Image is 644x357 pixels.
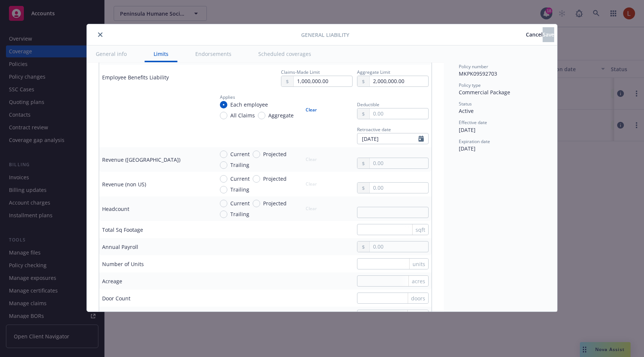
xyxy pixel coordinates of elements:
span: Retroactive date [357,126,391,133]
span: Current [230,199,250,207]
span: units [413,260,425,268]
input: Current [220,175,227,183]
span: Effective date [459,119,487,126]
span: Current [230,175,250,183]
input: MM/DD/YYYY [357,133,419,144]
div: Acreage [102,277,122,285]
div: Revenue (non US) [102,180,146,188]
button: Scheduled coverages [249,45,320,62]
button: close [96,30,105,39]
span: [DATE] [459,145,476,152]
span: Cancel [526,31,543,38]
div: Annual Payroll [102,243,138,251]
input: 0.00 [370,76,428,86]
input: Current [220,151,227,158]
span: MKPK09592703 [459,70,497,77]
div: Employee Benefits Liability [102,73,169,81]
span: acres [412,277,425,285]
span: Aggregate [268,111,294,119]
button: Endorsements [186,45,240,62]
input: Trailing [220,211,227,218]
div: Revenue ([GEOGRAPHIC_DATA]) [102,156,180,164]
span: hours [411,312,425,319]
span: Status [459,101,472,107]
span: Each employee [230,101,268,108]
input: 0.00 [370,183,428,193]
span: Current [230,150,250,158]
span: Projected [263,199,287,207]
span: Commercial Package [459,89,510,96]
input: Each employee [220,101,227,108]
input: Trailing [220,186,227,193]
span: Active [459,107,474,114]
input: Projected [253,151,260,158]
input: Current [220,200,227,207]
button: Limits [145,45,177,62]
div: Headcount [102,205,129,213]
span: Deductible [357,101,379,108]
span: Claims-Made Limit [281,69,320,75]
div: Total Sq Footage [102,226,143,234]
span: [DATE] [459,126,476,133]
input: Aggregate [258,112,265,119]
span: Projected [263,150,287,158]
span: sqft [416,226,425,234]
svg: Calendar [419,136,424,142]
div: Number of Units [102,260,144,268]
span: doors [411,294,425,302]
input: 0.00 [370,108,428,119]
span: Trailing [230,186,249,193]
button: Cancel [526,27,543,42]
span: Applies [220,94,235,100]
input: 0.00 [294,76,352,86]
span: Save [543,31,554,38]
button: Clear [301,105,321,115]
input: 0.00 [370,241,428,252]
span: Trailing [230,161,249,169]
div: Door Count [102,294,130,302]
input: Projected [253,175,260,183]
div: Employee Hours [102,312,143,319]
span: Trailing [230,210,249,218]
input: 0.00 [370,158,428,168]
span: All Claims [230,111,255,119]
button: General info [87,45,136,62]
span: Policy number [459,63,488,70]
input: Projected [253,200,260,207]
input: Trailing [220,161,227,169]
button: Save [543,27,554,42]
span: Aggregate Limit [357,69,390,75]
span: Projected [263,175,287,183]
span: Policy type [459,82,481,88]
span: General Liability [301,31,349,39]
span: Expiration date [459,138,490,145]
input: All Claims [220,112,227,119]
